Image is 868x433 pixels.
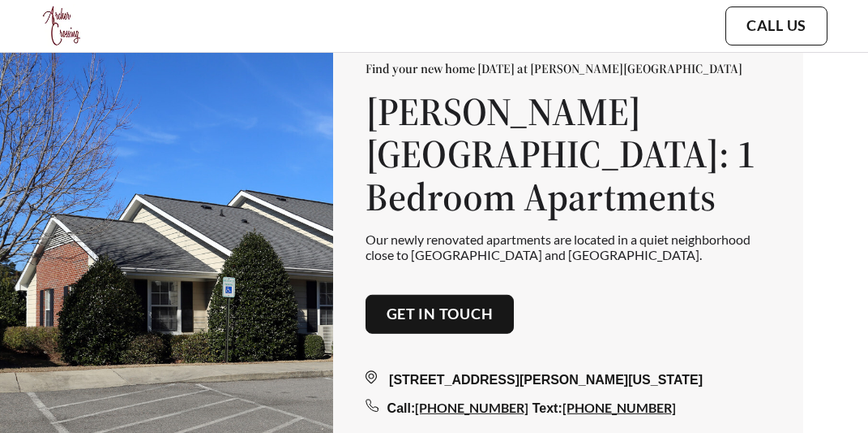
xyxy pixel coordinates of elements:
[366,370,771,390] div: [STREET_ADDRESS][PERSON_NAME][US_STATE]
[41,4,84,48] img: logo.png
[532,401,562,415] span: Text:
[366,60,771,76] p: Find your new home [DATE] at [PERSON_NAME][GEOGRAPHIC_DATA]
[746,17,806,35] a: Call Us
[366,89,771,218] h1: [PERSON_NAME][GEOGRAPHIC_DATA]: 1 Bedroom Apartments
[415,400,528,415] a: [PHONE_NUMBER]
[366,295,515,334] button: Get in touch
[387,305,494,323] a: Get in touch
[562,400,676,415] a: [PHONE_NUMBER]
[725,6,827,45] button: Call Us
[366,232,771,262] p: Our newly renovated apartments are located in a quiet neighborhood close to [GEOGRAPHIC_DATA] and...
[387,401,416,415] span: Call:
